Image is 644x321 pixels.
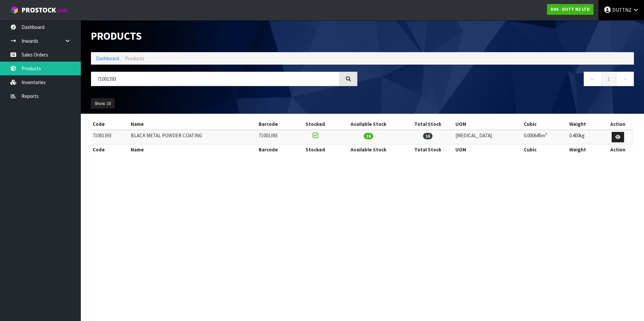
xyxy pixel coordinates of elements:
strong: D04 - DUTT NZ LTD [551,6,590,12]
th: Stocked [296,119,335,130]
a: ← [584,72,602,86]
a: 1 [601,72,616,86]
h1: Products [91,30,357,42]
th: Barcode [257,144,296,155]
span: 16 [423,133,432,139]
a: Dashboard [96,55,119,62]
span: Products [125,55,144,62]
nav: Page navigation [367,72,634,88]
th: Action [602,144,634,155]
th: Code [91,144,129,155]
th: Total Stock [402,144,454,155]
th: UOM [454,119,522,130]
span: DUTTNZ [612,7,632,13]
th: Available Stock [335,119,402,130]
th: Action [602,119,634,130]
span: 16 [364,133,373,139]
td: 0.400kg [568,130,602,144]
th: Cubic [522,144,568,155]
th: UOM [454,144,522,155]
td: 71001393 [257,130,296,144]
th: Available Stock [335,144,402,155]
td: 71001393 [91,130,129,144]
th: Name [129,144,257,155]
th: Code [91,119,129,130]
button: Show: 10 [91,98,115,109]
th: Barcode [257,119,296,130]
td: 0.000645m [522,130,568,144]
img: cube-alt.png [10,6,19,14]
td: BLACK METAL POWDER COATING [129,130,257,144]
th: Total Stock [402,119,454,130]
th: Name [129,119,257,130]
th: Weight [568,144,602,155]
span: ProStock [22,6,56,14]
td: [MEDICAL_DATA] [454,130,522,144]
sup: 3 [545,132,547,136]
input: Search products [91,72,340,86]
a: → [616,72,634,86]
th: Cubic [522,119,568,130]
th: Stocked [296,144,335,155]
small: WMS [57,7,68,14]
th: Weight [568,119,602,130]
